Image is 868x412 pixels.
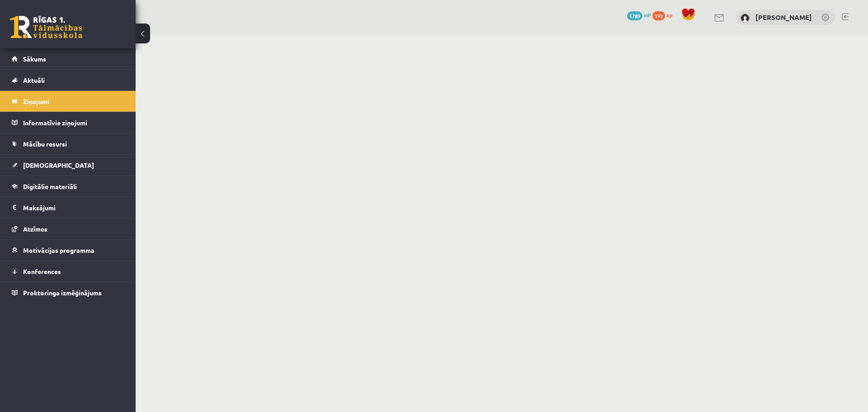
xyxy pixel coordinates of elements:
a: Motivācijas programma [12,240,124,260]
span: Digitālie materiāli [23,182,77,190]
img: Ieva Marija Krepa [741,14,750,23]
a: [PERSON_NAME] [755,13,812,22]
span: Proktoringa izmēģinājums [23,289,102,297]
a: Informatīvie ziņojumi [12,112,124,133]
span: Mācību resursi [23,140,67,148]
span: Konferences [23,267,61,275]
a: Aktuāli [12,70,124,90]
span: Motivācijas programma [23,246,94,254]
a: 1789 mP [627,11,651,19]
a: Proktoringa izmēģinājums [12,282,124,303]
a: Konferences [12,261,124,282]
legend: Ziņojumi [23,91,124,112]
a: 172 xp [652,11,677,19]
legend: Informatīvie ziņojumi [23,112,124,133]
span: [DEMOGRAPHIC_DATA] [23,161,94,169]
legend: Maksājumi [23,197,124,218]
span: Atzīmes [23,225,47,233]
span: xp [666,11,672,19]
span: 1789 [627,11,642,20]
span: mP [644,11,651,19]
a: Digitālie materiāli [12,176,124,197]
a: Mācību resursi [12,133,124,154]
a: [DEMOGRAPHIC_DATA] [12,155,124,175]
a: Rīgas 1. Tālmācības vidusskola [10,16,82,38]
a: Ziņojumi [12,91,124,112]
a: Sākums [12,48,124,69]
span: Sākums [23,55,46,63]
a: Maksājumi [12,197,124,218]
a: Atzīmes [12,218,124,239]
span: 172 [652,11,665,20]
span: Aktuāli [23,76,45,84]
